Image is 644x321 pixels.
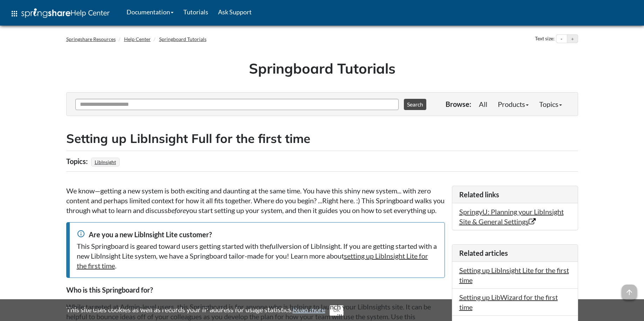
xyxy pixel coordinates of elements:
[70,8,110,17] span: Help Center
[66,36,116,42] a: Springshare Resources
[622,285,637,300] span: arrow_upward
[534,34,556,43] div: Text size:
[622,285,637,294] a: arrow_upward
[5,3,115,24] a: apps Help Center
[404,99,426,110] button: Search
[270,242,279,250] em: full
[534,97,567,111] a: Topics
[59,305,585,316] div: This site uses cookies as well as records your IP address for usage statistics.
[66,286,153,294] strong: Who is this Springboard for?
[446,99,471,109] p: Browse:
[493,97,534,111] a: Products
[66,155,89,168] div: Topics:
[213,3,257,21] a: Ask Support
[474,97,493,111] a: All
[21,8,70,18] img: Springshare
[459,190,499,199] span: Related links
[159,36,206,42] a: Springboard Tutorials
[178,3,213,21] a: Tutorials
[77,230,438,239] div: Are you a new LibInsight Lite customer?
[66,186,445,215] p: We know—getting a new system is both exciting and daunting at the same time. You have this shiny ...
[567,35,578,43] button: Increase text size
[66,130,578,147] h2: Setting up LibInsight Full for the first time
[556,35,567,43] button: Decrease text size
[459,293,558,311] a: Setting up LibWizard for the first time
[124,36,151,42] a: Help Center
[10,9,19,18] span: apps
[122,3,178,21] a: Documentation
[77,230,85,238] span: info
[459,207,564,226] a: SpringyU: Planning your LibInsight Site & General Settings
[459,249,508,257] span: Related articles
[72,59,573,78] h1: Springboard Tutorials
[77,241,438,271] div: This Springboard is geared toward users getting started with the version of LibInsight. If you ar...
[459,266,569,284] a: Setting up LibInsight Lite for the first time
[94,157,117,167] a: LibInsight
[168,206,186,214] em: before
